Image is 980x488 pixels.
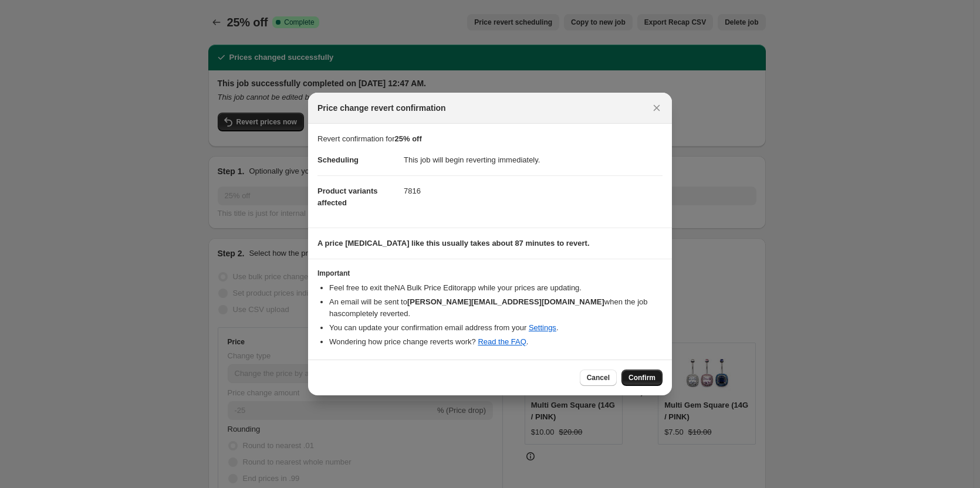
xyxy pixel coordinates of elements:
a: Settings [529,323,556,332]
span: Price change revert confirmation [317,102,446,114]
li: An email will be sent to when the job has completely reverted . [329,296,663,320]
button: Cancel [580,370,617,386]
li: Wondering how price change reverts work? . [329,336,663,348]
button: Confirm [621,370,663,386]
li: You can update your confirmation email address from your . [329,322,663,334]
dd: 7816 [404,175,663,206]
button: Close [648,100,665,116]
b: A price [MEDICAL_DATA] like this usually takes about 87 minutes to revert. [317,239,590,248]
span: Confirm [628,373,655,382]
h3: Important [317,269,663,278]
span: Cancel [587,373,610,382]
span: Scheduling [317,155,359,164]
span: Product variants affected [317,187,378,207]
p: Revert confirmation for [317,133,663,145]
a: Read the FAQ [478,337,526,346]
dd: This job will begin reverting immediately. [404,145,663,175]
li: Feel free to exit the NA Bulk Price Editor app while your prices are updating. [329,282,663,294]
b: 25% off [395,134,422,143]
b: [PERSON_NAME][EMAIL_ADDRESS][DOMAIN_NAME] [407,297,604,306]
